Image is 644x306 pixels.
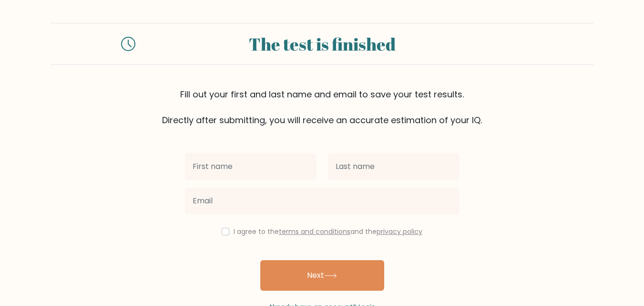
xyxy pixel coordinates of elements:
div: The test is finished [147,31,498,57]
input: Last name [328,153,460,180]
label: I agree to the and the [234,227,422,236]
input: Email [185,188,460,214]
div: Fill out your first and last name and email to save your test results. Directly after submitting,... [51,88,594,127]
a: terms and conditions [279,227,350,236]
a: privacy policy [377,227,422,236]
input: First name [185,153,317,180]
button: Next [260,260,384,291]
